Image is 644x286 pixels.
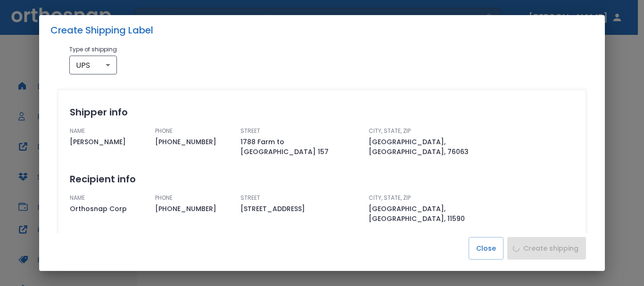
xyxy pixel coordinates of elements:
[70,204,148,214] span: Orthosnap Corp
[155,204,233,214] span: [PHONE_NUMBER]
[369,127,489,135] p: CITY, STATE, ZIP
[70,105,574,119] h2: Shipper info
[39,15,605,45] h2: Create Shipping Label
[70,194,148,202] p: NAME
[469,237,504,260] button: Close
[155,137,233,147] span: [PHONE_NUMBER]
[369,204,489,224] span: [GEOGRAPHIC_DATA], [GEOGRAPHIC_DATA], 11590
[240,194,361,202] p: STREET
[70,137,148,147] span: [PERSON_NAME]
[240,204,361,214] span: [STREET_ADDRESS]
[70,172,574,186] h2: Recipient info
[155,127,233,135] p: PHONE
[369,137,489,157] span: [GEOGRAPHIC_DATA], [GEOGRAPHIC_DATA], 76063
[369,194,489,202] p: CITY, STATE, ZIP
[240,127,361,135] p: STREET
[69,45,117,54] p: Type of shipping
[69,56,117,74] div: UPS
[70,127,148,135] p: NAME
[155,194,233,202] p: PHONE
[240,137,361,157] span: 1788 Farm to [GEOGRAPHIC_DATA] 157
